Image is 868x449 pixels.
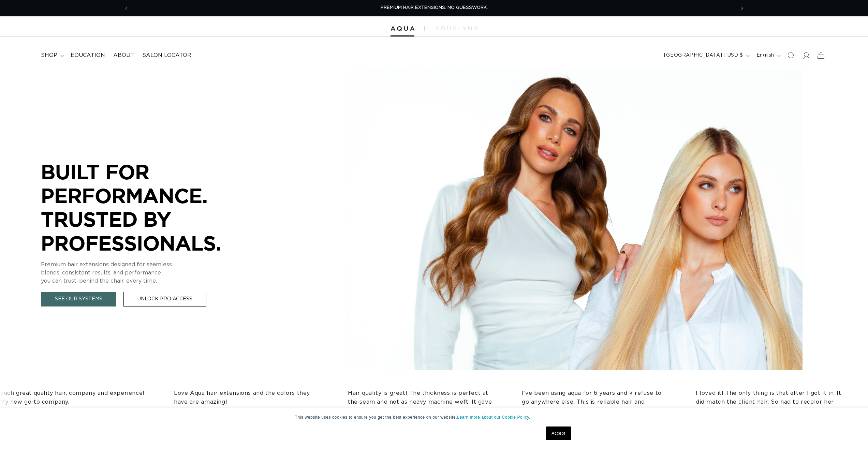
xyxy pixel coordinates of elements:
[435,26,478,30] img: aqualyna.com
[692,389,839,415] p: I loved it! The only thing is that after I got it in. It did match the client hair. So had to rec...
[735,2,750,15] button: Next announcement
[391,26,414,31] img: Aqua Hair Extensions
[457,415,530,420] a: Learn more about our Cookie Policy.
[170,389,317,406] p: Love Aqua hair extensions and the colors they have are amazing!
[41,292,116,306] a: See Our Systems
[41,52,57,59] span: shop
[119,2,134,15] button: Previous announcement
[660,49,752,62] button: [GEOGRAPHIC_DATA] | USD $
[67,48,109,63] a: Education
[37,48,67,63] summary: shop
[138,48,195,63] a: Salon Locator
[518,389,665,415] p: I’ve been using aqua for 6 years and k refuse to go anywhere else. This is reliable hair and cust...
[783,48,798,63] summary: Search
[113,52,134,59] span: About
[664,52,743,59] span: [GEOGRAPHIC_DATA] | USD $
[344,389,491,415] p: Hair quality is great! The thickness is perfect at the seam and not as heavy machine weft. It gav...
[142,52,191,59] span: Salon Locator
[756,52,774,59] span: English
[546,426,571,440] a: Accept
[752,49,783,62] button: English
[109,48,138,63] a: About
[41,160,246,255] p: BUILT FOR PERFORMANCE. TRUSTED BY PROFESSIONALS.
[123,292,206,306] a: Unlock Pro Access
[381,5,488,10] span: PREMIUM HAIR EXTENSIONS. NO GUESSWORK.
[295,414,573,420] p: This website uses cookies to ensure you get the best experience on our website.
[41,260,246,285] p: Premium hair extensions designed for seamless blends, consistent results, and performance you can...
[71,52,105,59] span: Education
